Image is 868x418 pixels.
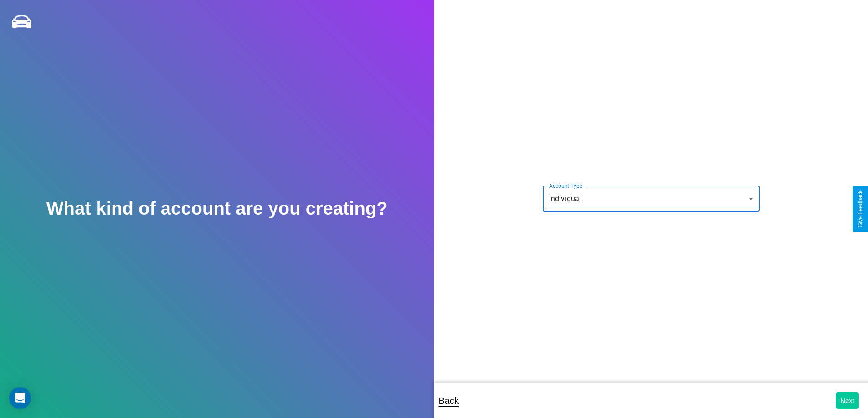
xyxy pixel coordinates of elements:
[9,387,31,409] div: Open Intercom Messenger
[543,186,760,212] div: Individual
[857,191,863,227] div: Give Feedback
[836,392,859,409] button: Next
[439,393,459,409] p: Back
[46,198,388,219] h2: What kind of account are you creating?
[549,182,582,190] label: Account Type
